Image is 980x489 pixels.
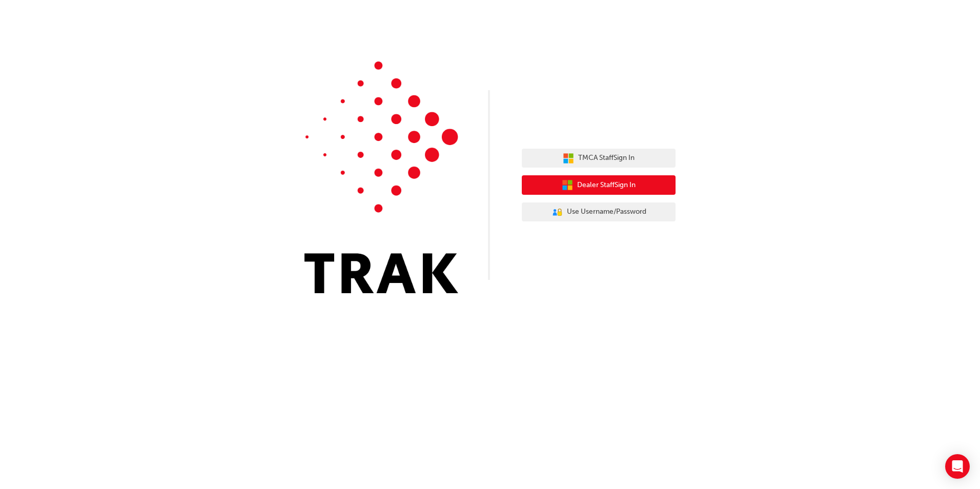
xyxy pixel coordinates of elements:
[522,175,676,195] button: Dealer StaffSign In
[567,206,646,218] span: Use Username/Password
[578,152,635,164] span: TMCA Staff Sign In
[522,202,676,222] button: Use Username/Password
[945,454,970,479] div: Open Intercom Messenger
[577,179,636,191] span: Dealer Staff Sign In
[304,62,458,293] img: Trak
[522,149,676,168] button: TMCA StaffSign In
